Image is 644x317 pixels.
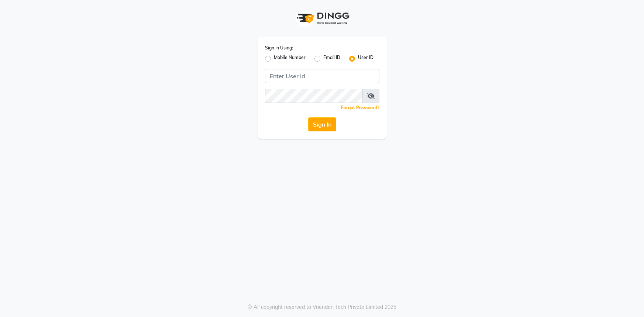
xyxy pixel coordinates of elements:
button: Sign In [308,117,336,131]
a: Forgot Password? [341,105,379,110]
label: User ID [358,54,373,63]
label: Email ID [323,54,340,63]
label: Sign In Using: [265,45,293,51]
label: Mobile Number [274,54,306,63]
input: Username [265,89,363,103]
img: logo1.svg [293,7,352,29]
input: Username [265,69,379,83]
